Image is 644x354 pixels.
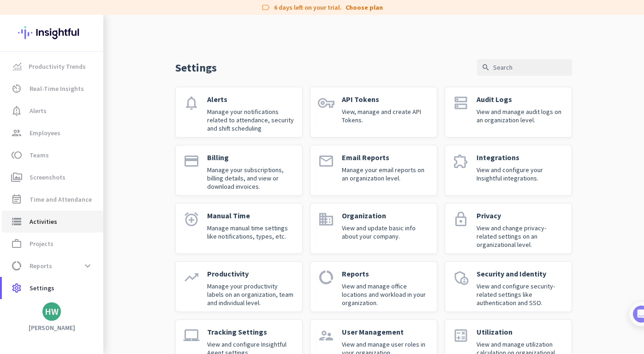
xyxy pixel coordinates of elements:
span: Messages [54,311,85,318]
i: group [11,127,22,138]
p: 4 steps [9,121,33,131]
i: supervisor_account [318,327,334,344]
p: Manage your productivity labels on an organization, team and individual level. [207,282,295,307]
i: notifications [183,95,200,111]
div: 🎊 Welcome to Insightful! 🎊 [13,36,172,69]
i: dns [453,95,469,111]
p: Organization [342,211,429,220]
p: View and configure your Insightful integrations. [477,166,564,182]
i: calculate [453,327,469,344]
i: extension [453,153,469,169]
p: Billing [207,153,295,162]
span: Employees [30,127,60,138]
h1: Tasks [78,4,108,20]
p: Reports [342,269,429,278]
p: Privacy [477,211,564,220]
p: Productivity [207,269,295,278]
p: View and configure security-related settings like authentication and SSO. [477,282,564,307]
a: av_timerReal-Time Insights [2,78,103,100]
i: perm_media [11,172,22,183]
p: Email Reports [342,153,429,162]
p: Alerts [207,95,295,104]
p: Manage your subscriptions, billing details, and view or download invoices. [207,166,295,191]
i: event_note [11,194,22,205]
span: Time and Attendance [30,194,92,205]
span: Settings [30,282,54,294]
a: perm_mediaScreenshots [2,166,103,188]
i: data_usage [318,269,334,286]
i: email [318,153,334,169]
p: View and manage audit logs on an organization level. [477,108,564,124]
a: storageActivities [2,210,103,233]
span: Reports [30,260,52,271]
a: Choose plan [346,3,383,12]
i: toll [11,150,22,161]
span: Productivity Trends [29,61,86,72]
a: alarm_addManual TimeManage manual time settings like notifications, types, etc. [175,203,303,254]
a: domainOrganizationView and update basic info about your company. [310,203,437,254]
i: alarm_add [183,211,200,228]
a: menu-itemProductivity Trends [2,55,103,78]
button: Help [92,288,138,325]
p: Integrations [477,153,564,162]
p: Manual Time [207,211,295,220]
a: admin_panel_settingsSecurity and IdentityView and configure security-related settings like authen... [445,261,572,312]
i: work_outline [11,238,22,249]
span: Activities [30,216,57,227]
a: notificationsAlertsManage your notifications related to attendance, security and shift scheduling [175,87,303,138]
i: laptop_mac [183,327,200,344]
a: work_outlineProjects [2,233,103,255]
p: Manage manual time settings like notifications, types, etc. [207,224,295,240]
a: trending_upProductivityManage your productivity labels on an organization, team and individual le... [175,261,303,312]
a: tollTeams [2,144,103,166]
i: notification_important [11,105,22,116]
i: trending_up [183,269,200,286]
span: Home [13,311,32,318]
a: paymentBillingManage your subscriptions, billing details, and view or download invoices. [175,145,303,196]
div: Close [162,4,179,20]
span: Screenshots [30,172,66,183]
a: dnsAudit LogsView and manage audit logs on an organization level. [445,87,572,138]
button: Tasks [138,288,185,325]
div: You're just a few steps away from completing the essential app setup [13,69,172,91]
p: API Tokens [342,95,429,104]
i: storage [11,216,22,227]
p: Manage your notifications related to attendance, security and shift scheduling [207,108,295,132]
div: [PERSON_NAME] from Insightful [51,99,152,108]
p: Settings [175,60,217,75]
p: View and update basic info about your company. [342,224,429,240]
p: About 10 minutes [118,121,175,131]
i: lock [453,211,469,228]
a: settingsSettings [2,277,103,299]
i: vpn_key [318,95,334,111]
span: Alerts [30,105,47,116]
p: View and change privacy-related settings on an organizational level. [477,224,564,249]
p: Security and Identity [477,269,564,278]
img: menu-item [13,62,21,71]
i: payment [183,153,200,169]
a: emailEmail ReportsManage your email reports on an organization level. [310,145,437,196]
div: HW [45,307,59,316]
span: Projects [30,238,54,249]
div: Add employees [36,161,156,170]
p: View and manage office locations and workload in your organization. [342,282,429,307]
span: Help [108,311,123,318]
a: lockPrivacyView and change privacy-related settings on an organizational level. [445,203,572,254]
i: settings [11,282,22,294]
button: Mark as completed [36,259,107,269]
p: User Management [342,327,429,336]
p: Manage your email reports on an organization level. [342,166,429,182]
i: admin_panel_settings [453,269,469,286]
img: Profile image for Tamara [33,96,48,111]
i: search [482,63,490,72]
a: Show me how [36,222,101,240]
p: Utilization [477,327,564,336]
a: data_usageReportsexpand_more [2,255,103,277]
img: Insightful logo [18,15,85,51]
i: av_timer [11,83,22,94]
div: 1Add employees [17,157,167,172]
p: Tracking Settings [207,327,295,336]
span: Tasks [151,311,171,318]
p: Audit Logs [477,95,564,104]
a: vpn_keyAPI TokensView, manage and create API Tokens. [310,87,437,138]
